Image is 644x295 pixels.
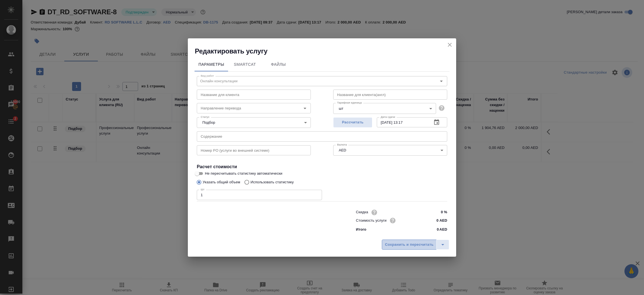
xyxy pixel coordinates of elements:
div: Подбор [197,117,311,128]
span: Не пересчитывать статистику автоматически [205,171,282,176]
span: SmartCat [231,61,258,68]
button: close [446,41,454,49]
p: Скидка [356,209,368,215]
span: Рассчитать [336,119,369,126]
p: 0 [437,227,439,232]
button: Сохранить и пересчитать [382,240,437,250]
span: Файлы [265,61,292,68]
p: Итого [356,227,366,232]
input: ✎ Введи что-нибудь [426,216,447,224]
input: ✎ Введи что-нибудь [426,208,447,216]
div: split button [382,240,449,250]
div: шт [333,103,436,114]
span: Параметры [198,61,225,68]
span: Сохранить и пересчитать [385,242,434,248]
button: Подбор [201,120,217,125]
h4: Расчет стоимости [197,163,447,170]
p: Стоимость услуги [356,218,387,223]
p: Использовать статистику [250,179,294,185]
p: Указать общий объем [203,179,240,185]
button: Рассчитать [333,117,372,128]
button: Open [301,104,309,112]
div: AED [333,145,447,156]
button: шт [337,106,345,111]
p: AED [439,227,447,232]
button: AED [337,148,348,153]
h2: Редактировать услугу [195,47,456,56]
